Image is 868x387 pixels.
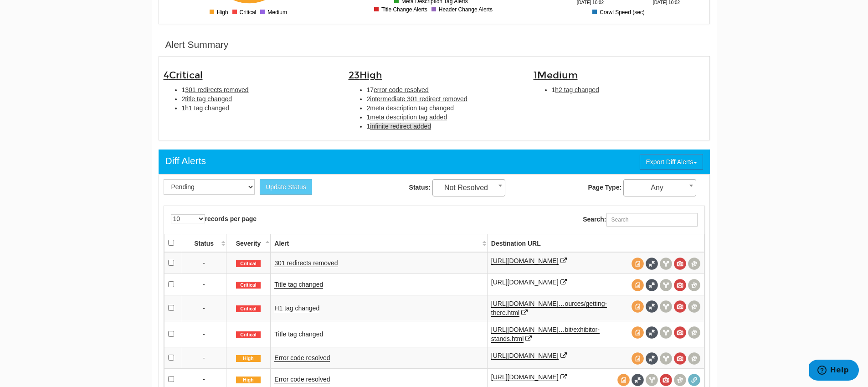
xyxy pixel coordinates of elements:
a: [URL][DOMAIN_NAME] [491,279,559,286]
a: [URL][DOMAIN_NAME]…bit/exhibitor-stands.html [491,326,600,343]
td: - [182,273,226,295]
span: meta description tag added [370,114,447,121]
span: Full Source Diff [646,258,658,270]
span: error code resolved [374,86,429,93]
li: 1 [182,103,335,113]
select: records per page [171,214,205,223]
span: 301 redirects removed [185,86,248,93]
strong: Page Type: [588,184,621,191]
span: View screenshot [674,300,686,313]
span: High [236,377,261,384]
li: 17 [367,85,520,94]
span: Any [623,179,696,196]
a: [URL][DOMAIN_NAME] [491,373,559,381]
span: Critical [169,69,203,81]
td: - [182,295,226,321]
span: Not Resolved [433,181,505,194]
th: Destination URL [487,234,704,252]
span: View headers [660,326,672,339]
span: View source [632,326,644,339]
span: High [360,69,382,81]
label: Search: [583,213,697,227]
span: View screenshot [674,352,686,365]
span: View screenshot [674,279,686,291]
button: Export Diff Alerts [640,154,703,170]
strong: Status: [409,184,431,191]
li: 1 [182,85,335,94]
li: 2 [182,94,335,103]
td: - [182,321,226,347]
a: [URL][DOMAIN_NAME] [491,352,559,360]
li: 1 [367,122,520,131]
span: Critical [236,260,261,268]
span: Critical [236,331,261,339]
span: Critical [236,282,261,289]
div: Diff Alerts [165,154,206,168]
span: View screenshot [674,326,686,339]
th: Alert: activate to sort column ascending [271,234,487,252]
span: View headers [660,352,672,365]
a: [URL][DOMAIN_NAME] [491,257,559,265]
span: View source [632,258,644,270]
span: intermediate 301 redirect removed [370,95,467,103]
span: Critical [236,305,261,313]
span: Full Source Diff [646,352,658,365]
span: Compare screenshots [688,258,700,270]
span: title tag changed [185,95,232,103]
span: Not Resolved [432,179,505,196]
td: - [182,347,226,368]
span: Compare screenshots [688,352,700,365]
a: [URL][DOMAIN_NAME]…ources/getting-there.html [491,300,607,317]
span: 23 [349,69,382,81]
a: 301 redirects removed [274,259,338,267]
li: 1 [552,85,705,94]
a: Title tag changed [274,281,323,289]
a: Error code resolved [274,354,330,362]
th: Severity: activate to sort column descending [226,234,271,252]
li: 2 [367,94,520,103]
button: Update Status [260,179,312,195]
iframe: Opens a widget where you can find more information [809,360,859,382]
span: View source [632,352,644,365]
span: Medium [537,69,578,81]
span: View headers [660,300,672,313]
li: 1 [367,113,520,122]
span: 1 [534,69,578,81]
span: Any [624,181,696,194]
span: Compare screenshots [688,326,700,339]
a: Title tag changed [274,330,323,338]
span: View source [632,279,644,291]
span: View screenshot [660,374,672,386]
span: infinite redirect added [370,123,431,130]
span: Compare screenshots [674,374,686,386]
span: View headers [646,374,658,386]
span: View source [632,300,644,313]
span: meta description tag changed [370,104,454,112]
li: 2 [367,103,520,113]
span: h1 tag changed [185,104,229,112]
span: High [236,355,261,362]
span: Redirect chain [688,374,700,386]
span: Compare screenshots [688,279,700,291]
span: View source [617,374,630,386]
span: Full Source Diff [646,326,658,339]
span: Full Source Diff [646,279,658,291]
span: Compare screenshots [688,300,700,313]
span: 4 [164,69,203,81]
span: h2 tag changed [555,86,599,93]
a: Error code resolved [274,376,330,383]
th: Status: activate to sort column ascending [182,234,226,252]
span: View screenshot [674,258,686,270]
span: Full Source Diff [646,300,658,313]
label: records per page [171,214,257,223]
a: H1 tag changed [274,304,319,312]
span: View headers [660,279,672,291]
td: - [182,252,226,274]
input: Search: [606,213,698,227]
span: View headers [660,258,672,270]
span: Full Source Diff [632,374,644,386]
div: Alert Summary [165,38,229,52]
